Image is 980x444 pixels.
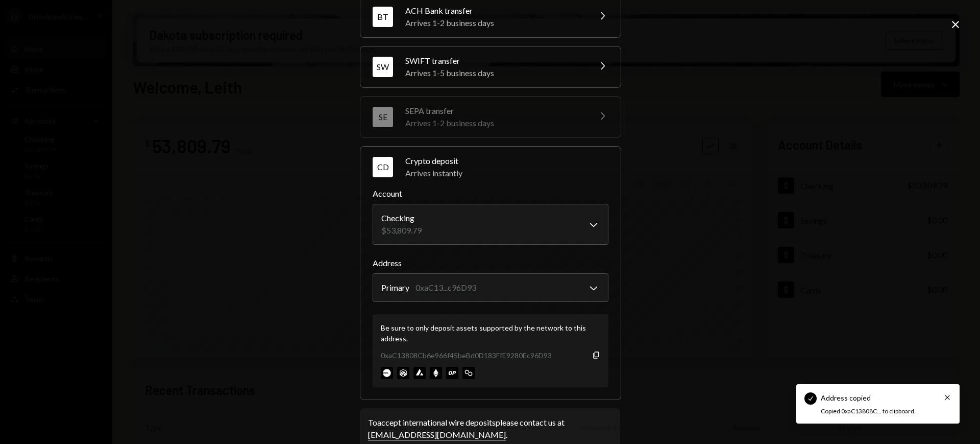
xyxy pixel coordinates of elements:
[446,367,458,379] img: optimism-mainnet
[821,392,871,403] div: Address copied
[405,117,584,129] div: Arrives 1-2 business days
[381,350,552,361] div: 0xaC13808Cb6e966f45beBd0D183FfE9280Ec96D93
[373,7,393,27] div: BT
[430,367,442,379] img: ethereum-mainnet
[381,367,393,379] img: base-mainnet
[821,407,929,416] div: Copied 0xaC13808C... to clipboard.
[373,188,608,387] div: CDCrypto depositArrives instantly
[360,46,621,87] button: SWSWIFT transferArrives 1-5 business days
[405,155,608,167] div: Crypto deposit
[373,107,393,127] div: SE
[405,5,584,17] div: ACH Bank transfer
[462,367,475,379] img: polygon-mainnet
[413,367,426,379] img: avalanche-mainnet
[397,367,409,379] img: arbitrum-mainnet
[373,57,393,77] div: SW
[368,430,506,440] a: [EMAIL_ADDRESS][DOMAIN_NAME]
[415,282,476,294] div: 0xaC13...c96D93
[360,97,621,137] button: SESEPA transferArrives 1-2 business days
[360,147,621,188] button: CDCrypto depositArrives instantly
[373,204,608,245] button: Account
[373,157,393,177] div: CD
[373,257,608,269] label: Address
[381,322,600,344] div: Be sure to only deposit assets supported by the network to this address.
[405,17,584,29] div: Arrives 1-2 business days
[368,416,612,441] div: To accept international wire deposits please contact us at .
[405,105,584,117] div: SEPA transfer
[405,167,608,179] div: Arrives instantly
[405,67,584,79] div: Arrives 1-5 business days
[373,188,608,200] label: Account
[373,273,608,302] button: Address
[405,55,584,67] div: SWIFT transfer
